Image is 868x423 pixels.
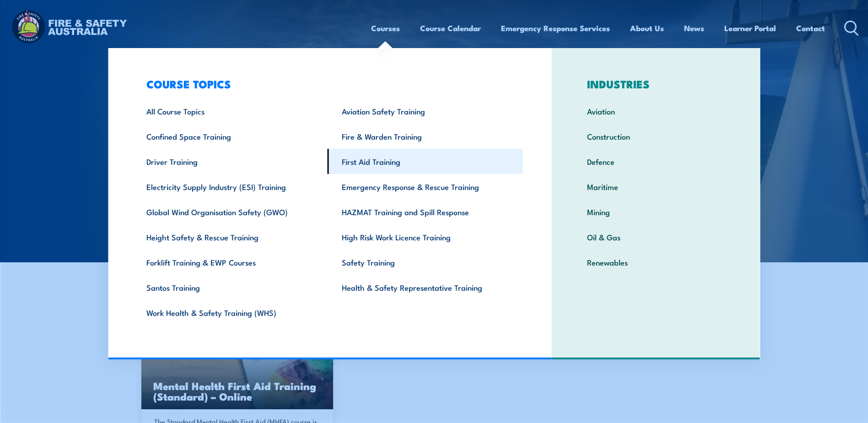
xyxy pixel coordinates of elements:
a: Construction [573,124,739,149]
a: Oil & Gas [573,224,739,249]
a: Maritime [573,174,739,199]
a: All Course Topics [132,98,328,124]
a: Global Wind Organisation Safety (GWO) [132,199,328,224]
a: Driver Training [132,149,328,174]
a: Learner Portal [724,16,776,40]
a: Work Health & Safety Training (WHS) [132,300,328,325]
a: About Us [630,16,664,40]
a: Electricity Supply Industry (ESI) Training [132,174,328,199]
a: Health & Safety Representative Training [328,275,523,300]
a: Defence [573,149,739,174]
h3: Mental Health First Aid Training (Standard) – Online [153,380,322,401]
a: Mining [573,199,739,224]
a: Courses [371,16,400,40]
a: Safety Training [328,249,523,275]
a: Contact [796,16,825,40]
a: Emergency Response & Rescue Training [328,174,523,199]
a: Santos Training [132,275,328,300]
a: First Aid Training [328,149,523,174]
a: Aviation [573,98,739,124]
a: Forklift Training & EWP Courses [132,249,328,275]
a: HAZMAT Training and Spill Response [328,199,523,224]
a: Aviation Safety Training [328,98,523,124]
a: Renewables [573,249,739,275]
a: Fire & Warden Training [328,124,523,149]
a: Confined Space Training [132,124,328,149]
a: News [684,16,704,40]
a: Emergency Response Services [501,16,610,40]
h3: INDUSTRIES [573,77,739,90]
a: Height Safety & Rescue Training [132,224,328,249]
a: Course Calendar [420,16,481,40]
a: High Risk Work Licence Training [328,224,523,249]
h3: COURSE TOPICS [132,77,523,90]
